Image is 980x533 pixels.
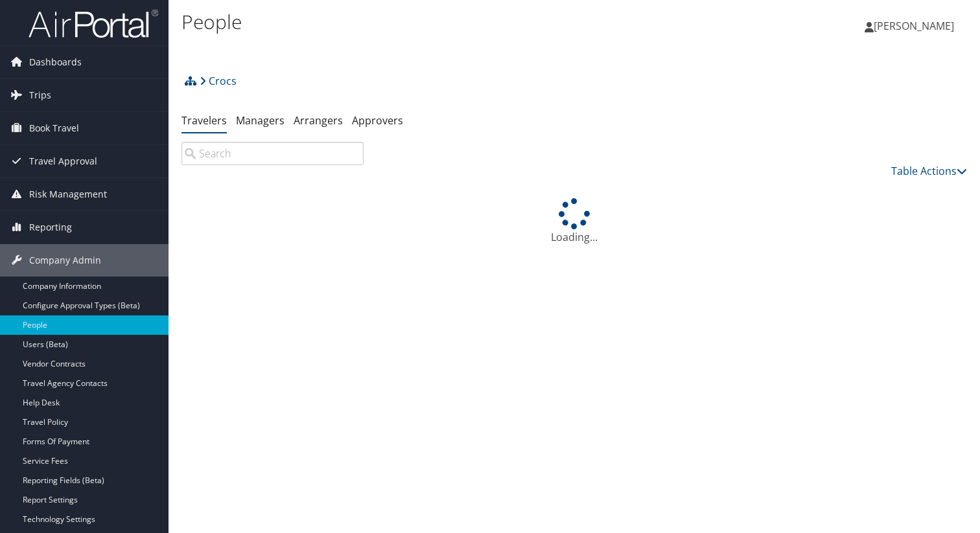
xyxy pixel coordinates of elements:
[236,113,285,128] a: Managers
[29,145,97,177] span: Travel Approval
[29,112,79,144] span: Book Travel
[29,46,82,78] span: Dashboards
[29,211,72,244] span: Reporting
[874,19,954,33] span: [PERSON_NAME]
[181,8,705,36] h1: People
[181,142,364,165] input: Search
[29,244,101,277] span: Company Admin
[29,178,107,210] span: Risk Management
[352,113,403,128] a: Approvers
[891,164,967,178] a: Table Actions
[181,198,967,245] div: Loading...
[200,68,237,94] a: Crocs
[29,79,51,111] span: Trips
[294,113,343,128] a: Arrangers
[865,6,967,45] a: [PERSON_NAME]
[29,8,158,39] img: airportal-logo.png
[181,113,227,128] a: Travelers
